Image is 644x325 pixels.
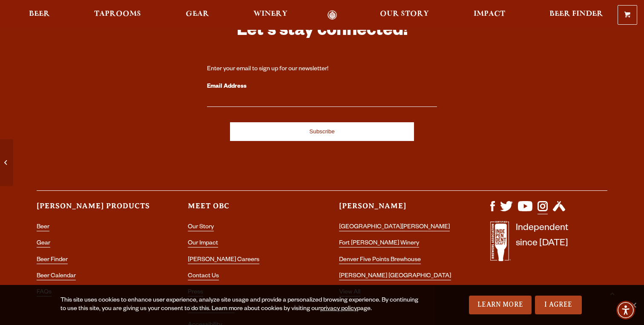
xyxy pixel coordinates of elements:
[29,11,50,17] span: Beer
[339,257,421,264] a: Denver Five Points Brewhouse
[320,306,357,313] a: privacy policy
[188,257,259,264] a: [PERSON_NAME] Careers
[468,10,511,20] a: Impact
[339,201,456,219] h3: [PERSON_NAME]
[37,257,68,264] a: Beer Finder
[188,240,218,247] a: Our Impact
[601,282,623,304] a: Scroll to top
[60,296,421,313] div: This site uses cookies to enhance user experience, analyze site usage and provide a personalized ...
[188,201,305,219] h3: Meet OBC
[253,11,287,17] span: Winery
[316,10,348,20] a: Odell Home
[37,224,49,231] a: Beer
[380,11,429,17] span: Our Story
[207,81,437,92] label: Email Address
[339,224,450,231] a: [GEOGRAPHIC_DATA][PERSON_NAME]
[188,224,214,231] a: Our Story
[230,122,414,141] input: Subscribe
[339,240,419,247] a: Fort [PERSON_NAME] Winery
[37,201,154,219] h3: [PERSON_NAME] Products
[37,273,76,280] a: Beer Calendar
[553,207,565,214] a: Visit us on Untappd
[207,20,437,45] h3: Let's stay connected!
[339,273,451,280] a: [PERSON_NAME] [GEOGRAPHIC_DATA]
[549,11,603,17] span: Beer Finder
[186,11,209,17] span: Gear
[94,11,141,17] span: Taprooms
[535,296,582,314] a: I Agree
[516,221,568,266] p: Independent since [DATE]
[180,10,215,20] a: Gear
[500,207,513,214] a: Visit us on X (formerly Twitter)
[538,207,548,214] a: Visit us on Instagram
[616,301,635,319] div: Accessibility Menu
[474,11,505,17] span: Impact
[207,65,437,74] div: Enter your email to sign up for our newsletter!
[188,273,219,280] a: Contact Us
[469,296,532,314] a: Learn More
[490,207,495,214] a: Visit us on Facebook
[248,10,293,20] a: Winery
[89,10,147,20] a: Taprooms
[518,207,532,214] a: Visit us on YouTube
[374,10,434,20] a: Our Story
[544,10,609,20] a: Beer Finder
[37,240,50,247] a: Gear
[23,10,55,20] a: Beer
